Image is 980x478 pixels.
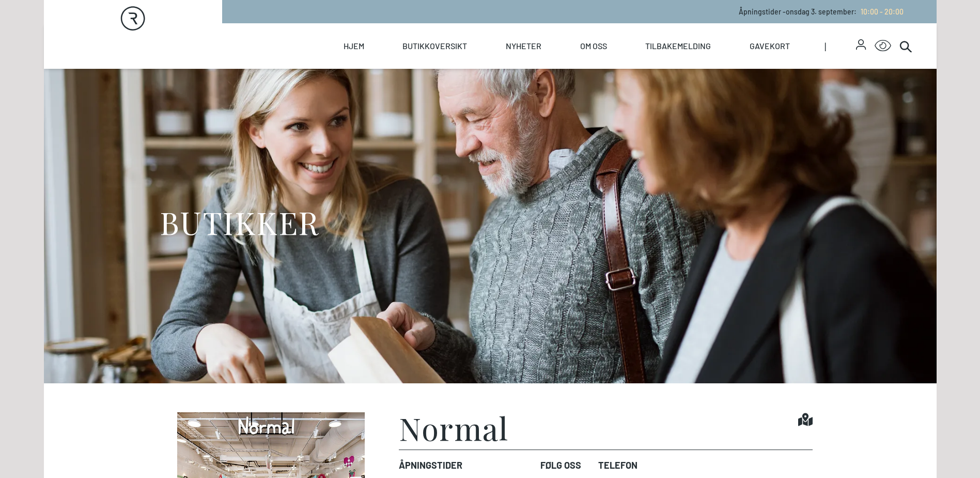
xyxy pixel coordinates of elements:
h1: BUTIKKER [160,203,319,242]
a: Om oss [580,23,607,69]
span: | [825,23,857,69]
a: 10:00 - 20:00 [857,7,904,16]
dt: Åpningstider [399,458,532,472]
a: Butikkoversikt [402,23,467,69]
span: 10:00 - 20:00 [861,7,904,16]
a: Nyheter [506,23,541,69]
dt: FØLG OSS [540,458,590,472]
a: Hjem [344,23,364,69]
a: Gavekort [750,23,790,69]
button: Open Accessibility Menu [875,38,891,54]
p: Åpningstider - onsdag 3. september : [739,6,904,17]
a: Tilbakemelding [645,23,711,69]
h1: Normal [399,412,508,443]
dt: Telefon [598,458,637,472]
